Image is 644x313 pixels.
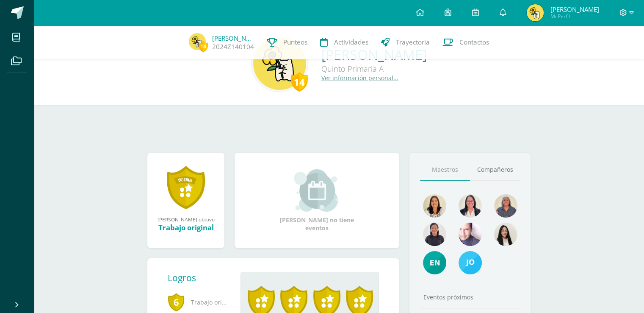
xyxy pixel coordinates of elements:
img: 3e9e4233b3f9cde1b2f380faa16d83d5.png [459,251,482,274]
a: [PERSON_NAME] [212,34,254,42]
a: 2024Z140104 [212,42,254,51]
div: Quinto Primaria A [321,64,427,74]
div: Logros [168,272,234,284]
img: 408a551ef2c74b912fbe9346b0557d9b.png [459,194,482,218]
span: Trayectoria [396,38,430,47]
img: daea8346063d1f66b41902912afa7a09.png [189,33,206,50]
img: a8e8556f48ef469a8de4653df9219ae6.png [459,223,482,246]
img: daea8346063d1f66b41902912afa7a09.png [527,4,544,21]
img: 041e67bb1815648f1c28e9f895bf2be1.png [423,223,446,246]
a: Maestros [420,159,470,181]
span: Punteos [283,38,307,47]
span: [PERSON_NAME] [550,5,599,14]
a: Compañeros [470,159,520,181]
div: [PERSON_NAME] obtuvo [156,216,216,223]
img: 6e2f20004b8c097e66f8a099974e0ff1.png [494,223,517,246]
div: Trabajo original [156,223,216,232]
div: 14 [291,72,308,92]
a: Actividades [314,25,375,59]
img: e9923aacb7a9a2a69a36e8be595e24b3.png [253,37,306,90]
span: Contactos [459,38,489,47]
div: [PERSON_NAME] no tiene eventos [275,169,359,232]
img: 876c69fb502899f7a2bc55a9ba2fa0e7.png [423,194,446,218]
a: Ver información personal... [321,74,398,82]
span: 6 [168,292,185,312]
span: 14 [199,41,208,52]
span: Actividades [334,38,368,47]
div: Eventos próximos [420,293,520,301]
img: 8f3bf19539481b212b8ab3c0cdc72ac6.png [494,194,517,218]
a: Contactos [436,25,495,59]
a: Trayectoria [375,25,436,59]
img: e4e25d66bd50ed3745d37a230cf1e994.png [423,251,446,274]
span: Mi Perfil [550,13,599,20]
img: event_small.png [294,169,340,212]
a: Punteos [261,25,314,59]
